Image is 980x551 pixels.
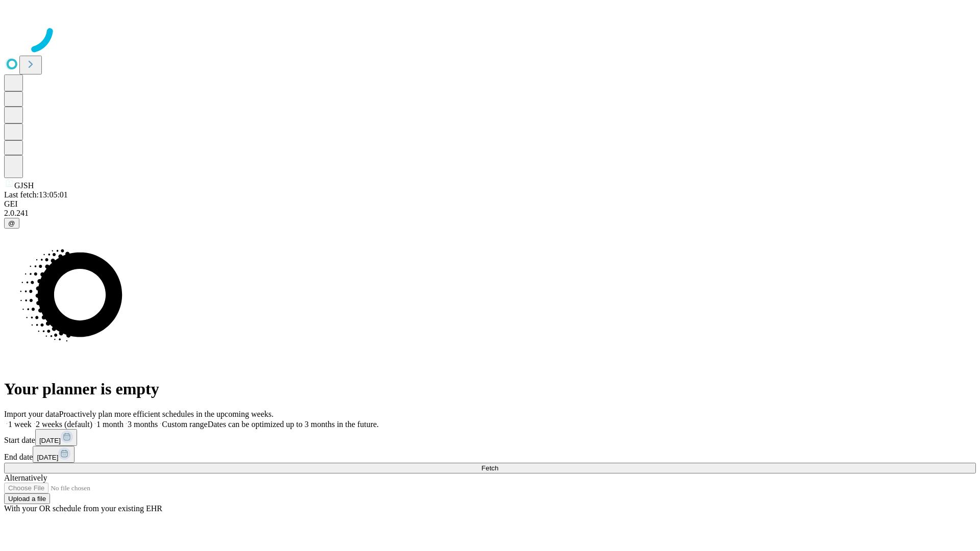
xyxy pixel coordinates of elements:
[4,463,976,473] button: Fetch
[4,493,50,504] button: Upload a file
[4,410,59,418] span: Import your data
[4,429,976,446] div: Start date
[4,473,47,482] span: Alternatively
[8,219,15,227] span: @
[36,420,92,429] span: 2 weeks (default)
[39,437,61,444] span: [DATE]
[4,446,976,463] div: End date
[162,420,207,429] span: Custom range
[4,209,976,218] div: 2.0.241
[4,218,19,229] button: @
[4,190,68,199] span: Last fetch: 13:05:01
[8,420,32,429] span: 1 week
[37,454,58,461] span: [DATE]
[4,380,976,398] h1: Your planner is empty
[14,181,34,190] span: GJSH
[35,429,77,446] button: [DATE]
[96,420,124,429] span: 1 month
[4,504,162,513] span: With your OR schedule from your existing EHR
[481,464,498,472] span: Fetch
[4,199,976,209] div: GEI
[208,420,379,429] span: Dates can be optimized up to 3 months in the future.
[59,410,274,418] span: Proactively plan more efficient schedules in the upcoming weeks.
[128,420,158,429] span: 3 months
[33,446,75,463] button: [DATE]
